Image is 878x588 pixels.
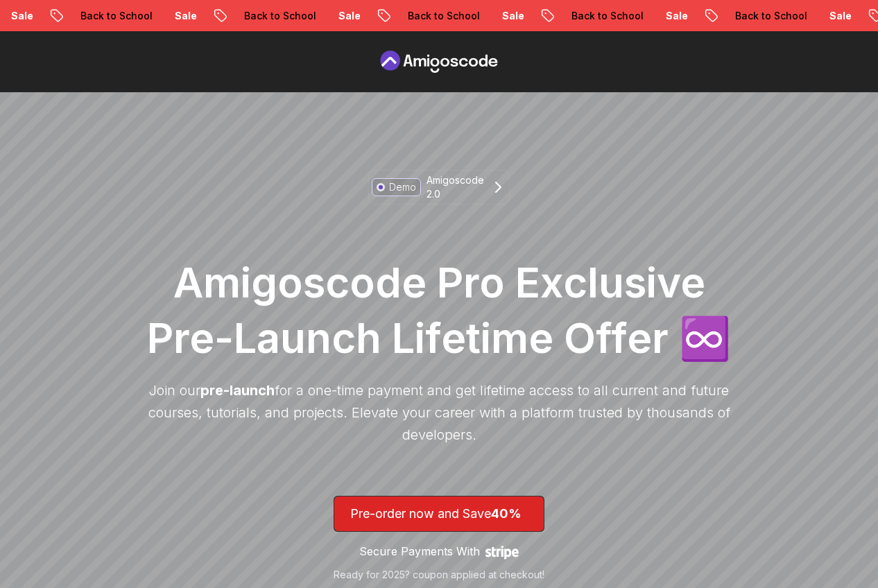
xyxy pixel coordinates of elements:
p: Sale [160,9,204,23]
span: pre-launch [200,382,275,399]
span: 40% [491,506,522,521]
p: Ready for 2025? coupon applied at checkout! [334,568,544,582]
p: Sale [651,9,695,23]
p: Back to School [720,9,814,23]
p: Demo [389,180,416,194]
p: Back to School [556,9,651,23]
p: Amigoscode 2.0 [427,173,484,201]
p: Sale [323,9,368,23]
p: Back to School [393,9,487,23]
p: Sale [487,9,531,23]
p: Pre-order now and Save [350,504,528,524]
a: Pre Order page [377,51,501,73]
h1: Amigoscode Pro Exclusive Pre-Launch Lifetime Offer ♾️ [141,254,737,365]
a: lifetime-access [334,496,544,582]
p: Join our for a one-time payment and get lifetime access to all current and future courses, tutori... [141,379,737,446]
a: DemoAmigoscode 2.0 [368,170,510,205]
p: Secure Payments With [359,543,480,560]
p: Back to School [229,9,323,23]
p: Back to School [65,9,160,23]
p: Sale [814,9,859,23]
